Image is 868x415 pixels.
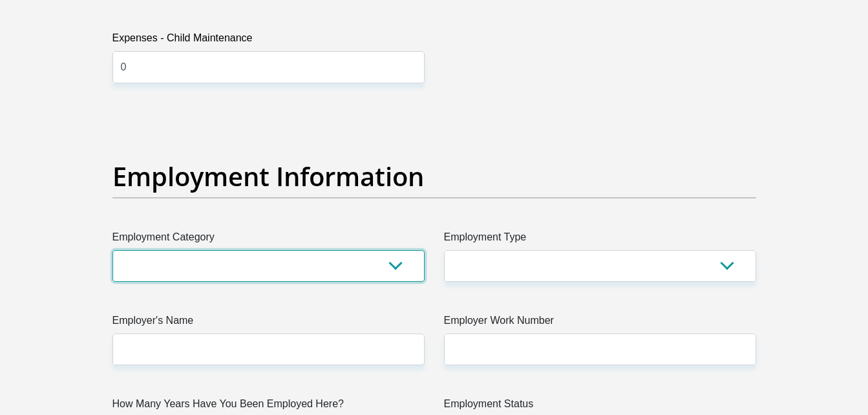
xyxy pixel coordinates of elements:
[112,229,425,250] label: Employment Category
[112,334,425,365] input: Employer's Name
[444,334,756,365] input: Employer Work Number
[112,313,425,334] label: Employer's Name
[444,229,756,250] label: Employment Type
[112,51,425,83] input: Expenses - Child Maintenance
[112,161,756,192] h2: Employment Information
[444,313,756,334] label: Employer Work Number
[112,30,425,51] label: Expenses - Child Maintenance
